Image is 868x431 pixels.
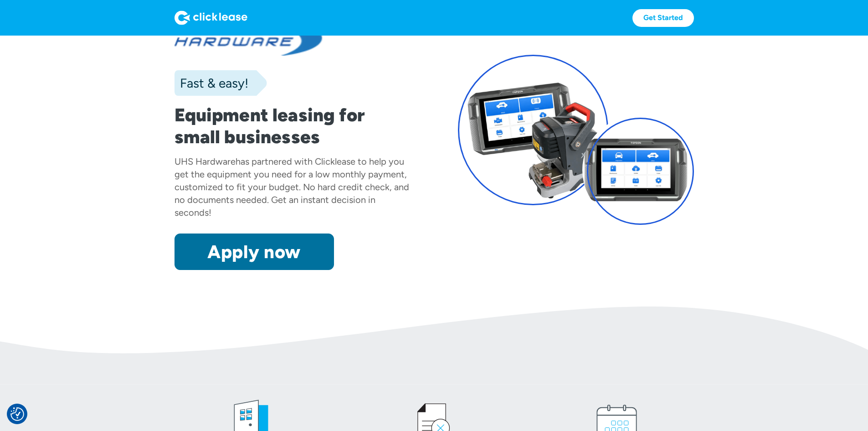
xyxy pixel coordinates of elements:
h1: Equipment leasing for small businesses [175,104,411,148]
img: Logo [175,10,247,25]
div: UHS Hardware [175,156,236,167]
div: Fast & easy! [175,74,248,92]
div: has partnered with Clicklease to help you get the equipment you need for a low monthly payment, c... [175,156,409,218]
a: Apply now [175,234,334,270]
button: Consent Preferences [10,407,24,421]
a: Get Started [632,9,694,27]
img: Revisit consent button [10,407,24,421]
